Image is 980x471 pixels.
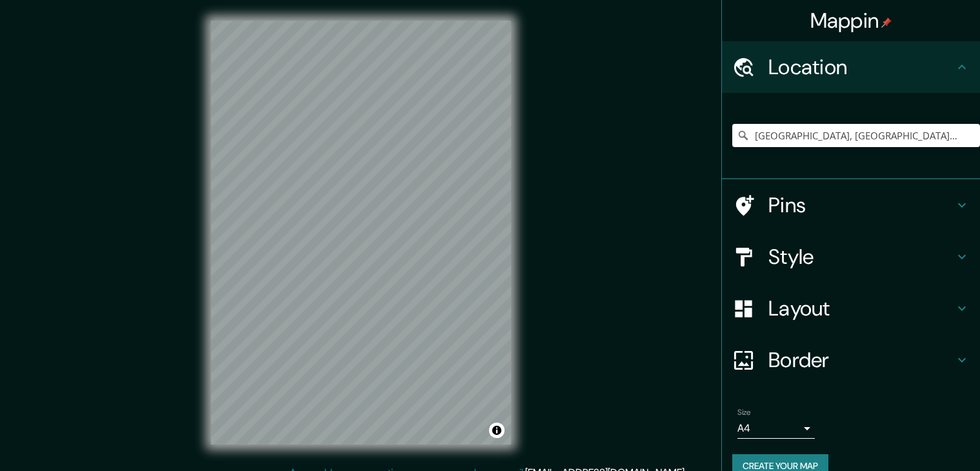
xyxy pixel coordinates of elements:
[768,244,954,270] h4: Style
[768,54,954,80] h4: Location
[722,283,980,334] div: Layout
[722,334,980,386] div: Border
[865,421,966,457] iframe: Help widget launcher
[768,192,954,218] h4: Pins
[768,347,954,373] h4: Border
[722,41,980,93] div: Location
[732,124,980,147] input: Pick your city or area
[211,21,511,445] canvas: Map
[737,418,815,439] div: A4
[722,179,980,231] div: Pins
[810,8,892,34] h4: Mappin
[737,407,751,418] label: Size
[722,231,980,283] div: Style
[489,423,505,438] button: Toggle attribution
[768,296,954,321] h4: Layout
[881,17,892,28] img: pin-icon.png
